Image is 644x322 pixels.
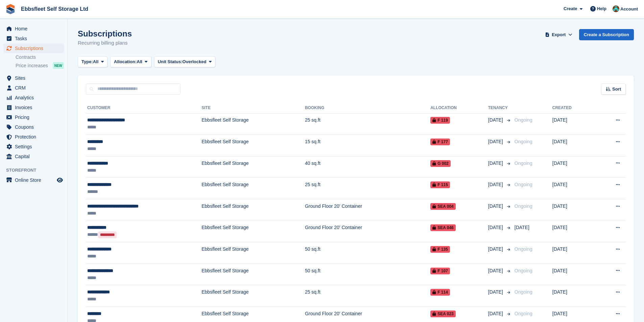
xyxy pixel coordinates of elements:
[515,117,532,123] span: Ongoing
[93,58,99,65] span: All
[15,103,55,112] span: Invoices
[552,113,595,135] td: [DATE]
[3,83,64,93] a: menu
[613,5,619,12] img: George Spring
[430,203,456,210] span: SEA 004
[488,160,504,167] span: [DATE]
[5,4,16,14] img: stora-icon-8386f47178a22dfd0bd8f6a31ec36ba5ce8667c1dd55bd0f319d3a0aa187defe.svg
[15,132,55,142] span: Protection
[620,6,638,13] span: Account
[15,122,55,132] span: Coupons
[305,264,430,285] td: 50 sq.ft
[16,63,48,69] span: Price increases
[201,113,305,135] td: Ebbsfleet Self Storage
[3,44,64,53] a: menu
[78,56,108,68] button: Type: All
[53,62,64,69] div: NEW
[305,285,430,307] td: 25 sq.ft
[201,285,305,307] td: Ebbsfleet Self Storage
[488,117,504,124] span: [DATE]
[154,56,216,68] button: Unit Status: Overlocked
[515,160,532,166] span: Ongoing
[201,103,305,114] th: Site
[3,93,64,102] a: menu
[515,246,532,252] span: Ongoing
[201,242,305,264] td: Ebbsfleet Self Storage
[305,135,430,156] td: 15 sq.ft
[3,132,64,142] a: menu
[305,156,430,178] td: 40 sq.ft
[552,242,595,264] td: [DATE]
[488,138,504,145] span: [DATE]
[597,5,606,12] span: Help
[552,221,595,242] td: [DATE]
[564,5,577,12] span: Create
[3,152,64,161] a: menu
[3,175,64,185] a: menu
[552,103,595,114] th: Created
[552,199,595,221] td: [DATE]
[183,58,207,65] span: Overlocked
[15,152,55,161] span: Capital
[110,56,151,68] button: Allocation: All
[544,29,574,40] button: Export
[430,103,488,114] th: Allocation
[201,221,305,242] td: Ebbsfleet Self Storage
[201,135,305,156] td: Ebbsfleet Self Storage
[488,267,504,274] span: [DATE]
[305,242,430,264] td: 50 sq.ft
[16,54,64,60] a: Contracts
[552,264,595,285] td: [DATE]
[305,199,430,221] td: Ground Floor 20' Container
[305,178,430,199] td: 25 sq.ft
[15,93,55,102] span: Analytics
[86,103,201,114] th: Customer
[488,289,504,296] span: [DATE]
[78,39,132,47] p: Recurring billing plans
[6,167,67,174] span: Storefront
[15,24,55,33] span: Home
[15,83,55,93] span: CRM
[515,203,532,209] span: Ongoing
[430,139,450,145] span: F 177
[15,73,55,83] span: Sites
[430,181,450,188] span: F 115
[305,113,430,135] td: 25 sq.ft
[430,289,450,296] span: F 114
[515,225,529,230] span: [DATE]
[305,221,430,242] td: Ground Floor 20' Container
[81,58,93,65] span: Type:
[3,122,64,132] a: menu
[552,285,595,307] td: [DATE]
[201,264,305,285] td: Ebbsfleet Self Storage
[515,139,532,144] span: Ongoing
[488,246,504,253] span: [DATE]
[488,310,504,317] span: [DATE]
[3,103,64,112] a: menu
[3,73,64,83] a: menu
[114,58,137,65] span: Allocation:
[137,58,142,65] span: All
[515,311,532,316] span: Ongoing
[515,268,532,273] span: Ongoing
[430,246,450,253] span: F 135
[515,182,532,187] span: Ongoing
[3,142,64,151] a: menu
[15,44,55,53] span: Subscriptions
[3,24,64,33] a: menu
[305,103,430,114] th: Booking
[3,113,64,122] a: menu
[515,289,532,295] span: Ongoing
[16,62,64,69] a: Price increases NEW
[430,224,456,231] span: SEA 046
[552,178,595,199] td: [DATE]
[430,268,450,274] span: F 107
[15,175,55,185] span: Online Store
[78,29,132,38] h1: Subscriptions
[430,311,456,317] span: SEA 023
[612,86,621,93] span: Sort
[3,34,64,43] a: menu
[488,203,504,210] span: [DATE]
[15,34,55,43] span: Tasks
[430,160,451,167] span: G 002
